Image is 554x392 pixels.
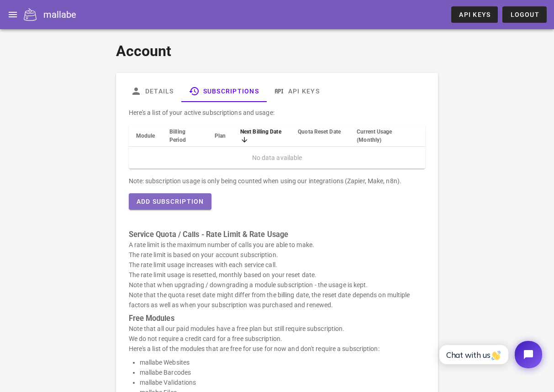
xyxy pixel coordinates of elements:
th: Quota Reset Date: Not sorted. Activate to sort ascending. [290,125,349,147]
span: Add Subscription [136,198,204,205]
div: mallabe [43,8,76,21]
span: Quota Reset Date [298,129,341,135]
td: No data available [129,147,426,169]
th: Module [129,125,163,147]
h3: Free Modules [129,314,426,324]
span: Billing Period [169,129,186,143]
h1: Account [116,40,438,62]
span: Logout [510,11,539,18]
p: A rate limit is the maximum number of calls you are able to make. The rate limit is based on your... [129,240,426,310]
button: Logout [502,6,547,23]
span: Next Billing Date [240,129,281,135]
div: Note: subscription usage is only being counted when using our integrations (Zapier, Make, n8n). [129,176,426,186]
span: Plan [215,133,226,139]
span: Module [136,133,155,139]
span: API Keys [459,11,491,18]
th: Next Billing Date: Sorted descending. Activate to remove sorting. [233,125,290,147]
th: Current Usage (Monthly): Not sorted. Activate to sort ascending. [349,125,425,147]
li: mallabe Barcodes [140,367,426,377]
li: mallabe Websites [140,357,426,367]
a: API Keys [451,6,498,23]
p: Note that all our paid modules have a free plan but still require subscription. We do not require... [129,324,426,354]
a: Details [123,80,181,102]
a: Subscriptions [181,80,266,102]
button: Add Subscription [129,193,211,210]
th: Billing Period [162,125,207,147]
p: Here's a list of your active subscriptions and usage: [129,108,426,118]
span: Current Usage (Monthly) [357,129,392,143]
li: mallabe Validations [140,377,426,387]
th: Plan [207,125,233,147]
iframe: Tidio Chat [429,333,550,376]
h3: Service Quota / Calls - Rate Limit & Rate Usage [129,230,426,240]
a: API Keys [266,80,327,102]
